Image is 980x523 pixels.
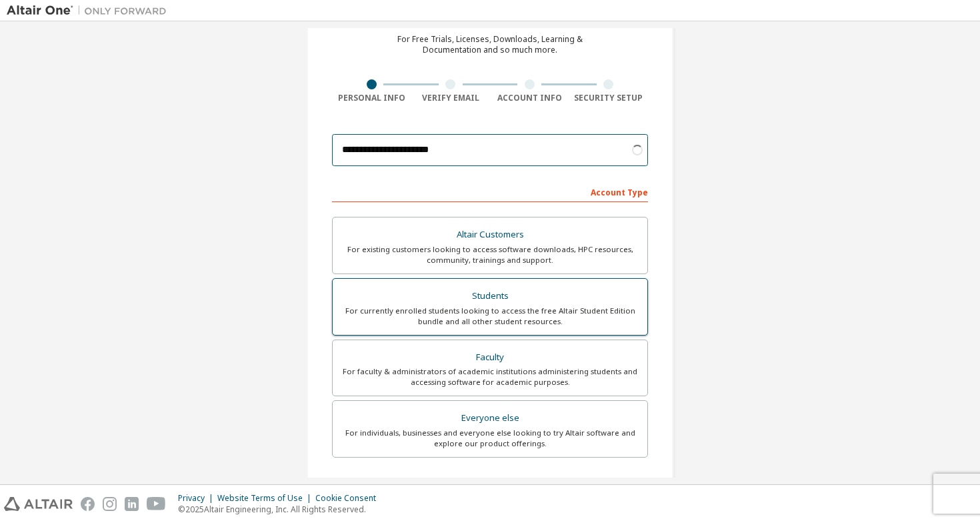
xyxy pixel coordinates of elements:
[341,287,639,306] div: Students
[341,306,639,327] div: For currently enrolled students looking to access the free Altair Student Edition bundle and all ...
[341,428,639,449] div: For individuals, businesses and everyone else looking to try Altair software and explore our prod...
[332,93,411,103] div: Personal Info
[341,366,639,388] div: For faculty & administrators of academic institutions administering students and accessing softwa...
[147,497,166,511] img: youtube.svg
[411,93,491,103] div: Verify Email
[397,34,583,55] div: For Free Trials, Licenses, Downloads, Learning & Documentation and so much more.
[103,497,117,511] img: instagram.svg
[315,493,384,504] div: Cookie Consent
[332,181,648,202] div: Account Type
[341,225,639,244] div: Altair Customers
[178,493,217,504] div: Privacy
[4,497,73,511] img: altair_logo.svg
[341,348,639,367] div: Faculty
[569,93,649,103] div: Security Setup
[125,497,139,511] img: linkedin.svg
[7,4,173,17] img: Altair One
[217,493,315,504] div: Website Terms of Use
[178,504,384,515] p: © 2025 Altair Engineering, Inc. All Rights Reserved.
[341,244,639,266] div: For existing customers looking to access software downloads, HPC resources, community, trainings ...
[81,497,95,511] img: facebook.svg
[490,93,569,103] div: Account Info
[341,409,639,428] div: Everyone else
